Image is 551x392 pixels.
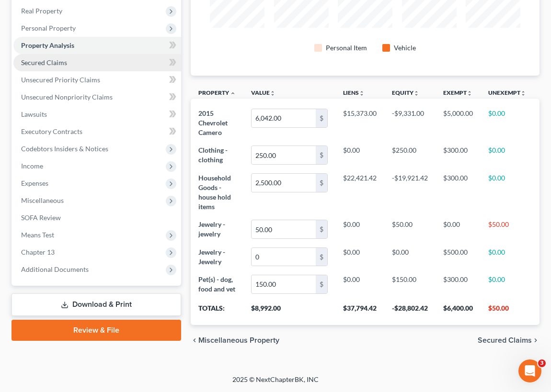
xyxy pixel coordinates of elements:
span: Property Analysis [21,41,74,49]
td: $250.00 [384,142,436,169]
div: $ [316,146,327,164]
i: unfold_more [359,90,365,96]
td: -$9,331.00 [384,104,436,141]
div: $ [316,248,327,266]
th: $6,400.00 [436,298,481,325]
td: $150.00 [384,270,436,298]
input: 0.00 [252,220,316,238]
span: Unsecured Nonpriority Claims [21,93,113,101]
span: Clothing - clothing [198,146,228,164]
span: Unsecured Priority Claims [21,76,100,84]
span: Jewelry - jewelry [198,220,225,238]
iframe: Intercom live chat [518,359,541,382]
span: Household Goods - house hold items [198,174,231,211]
i: chevron_left [191,336,198,344]
span: Miscellaneous [21,196,64,204]
td: $0.00 [335,243,384,270]
i: chevron_right [532,336,540,344]
input: 0.00 [252,275,316,293]
span: Personal Property [21,24,76,32]
th: $37,794.42 [335,298,384,325]
span: Real Property [21,7,62,15]
span: Income [21,162,43,170]
div: Personal Item [326,43,367,53]
td: $0.00 [481,142,534,169]
a: Valueunfold_more [251,89,275,96]
a: Download & Print [11,293,181,316]
td: $0.00 [335,270,384,298]
span: Additional Documents [21,265,89,273]
input: 0.00 [252,248,316,266]
td: $22,421.42 [335,169,384,215]
button: chevron_left Miscellaneous Property [191,336,279,344]
a: SOFA Review [13,209,181,226]
td: -$19,921.42 [384,169,436,215]
a: Property expand_less [198,89,236,96]
span: Codebtors Insiders & Notices [21,145,108,153]
th: $50.00 [481,298,534,325]
td: $300.00 [436,169,481,215]
td: $15,373.00 [335,104,384,141]
div: Vehicle [394,43,416,53]
div: $ [316,220,327,238]
td: $0.00 [335,142,384,169]
i: unfold_more [467,90,472,96]
a: Unexemptunfold_more [488,89,526,96]
div: $ [316,109,327,127]
td: $0.00 [436,216,481,243]
a: Equityunfold_more [392,89,419,96]
th: -$28,802.42 [384,298,436,325]
span: Lawsuits [21,110,47,118]
div: $ [316,174,327,192]
span: SOFA Review [21,213,61,222]
input: 0.00 [252,109,316,127]
span: Expenses [21,179,48,187]
span: Secured Claims [478,336,532,344]
span: 3 [538,359,546,367]
td: $300.00 [436,142,481,169]
td: $0.00 [481,270,534,298]
td: $0.00 [481,104,534,141]
td: $500.00 [436,243,481,270]
a: Liensunfold_more [343,89,365,96]
a: Unsecured Priority Claims [13,71,181,89]
input: 0.00 [252,146,316,164]
a: Secured Claims [13,54,181,71]
a: Exemptunfold_more [443,89,472,96]
a: Unsecured Nonpriority Claims [13,89,181,106]
td: $50.00 [481,216,534,243]
i: unfold_more [270,90,275,96]
span: Miscellaneous Property [198,336,279,344]
td: $5,000.00 [436,104,481,141]
a: Review & File [11,320,181,341]
td: $0.00 [481,243,534,270]
i: unfold_more [413,90,419,96]
td: $0.00 [384,243,436,270]
td: $0.00 [335,216,384,243]
input: 0.00 [252,174,316,192]
div: $ [316,275,327,293]
span: 2015 Chevrolet Camero [198,109,228,136]
button: Secured Claims chevron_right [478,336,540,344]
span: Chapter 13 [21,248,55,256]
td: $300.00 [436,270,481,298]
div: 2025 © NextChapterBK, INC [46,375,505,392]
th: Totals: [191,298,243,325]
span: Pet(s) - dog, food and vet [198,275,235,293]
a: Executory Contracts [13,123,181,140]
i: unfold_more [520,90,526,96]
a: Property Analysis [13,37,181,54]
td: $50.00 [384,216,436,243]
td: $0.00 [481,169,534,215]
span: Executory Contracts [21,127,82,135]
i: expand_less [230,90,236,96]
a: Lawsuits [13,106,181,123]
span: Means Test [21,231,54,239]
th: $8,992.00 [243,298,335,325]
span: Jewelry - Jewelry [198,248,225,266]
span: Secured Claims [21,58,67,67]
